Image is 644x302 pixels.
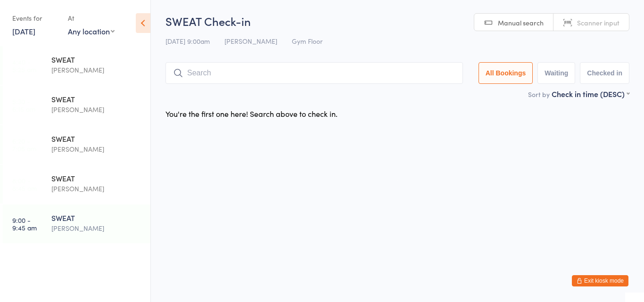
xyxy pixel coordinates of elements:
[572,275,628,286] button: Exit kiosk mode
[12,137,36,152] time: 6:20 - 7:05 am
[165,36,210,46] span: [DATE] 9:00am
[51,54,142,65] div: SWEAT
[51,104,142,115] div: [PERSON_NAME]
[51,173,142,183] div: SWEAT
[12,177,37,192] time: 8:00 - 8:45 am
[3,125,150,164] a: 6:20 -7:05 amSWEAT[PERSON_NAME]
[224,36,277,46] span: [PERSON_NAME]
[51,144,142,155] div: [PERSON_NAME]
[580,62,629,84] button: Checked in
[12,58,36,73] time: 4:40 - 5:25 am
[51,65,142,75] div: [PERSON_NAME]
[479,62,533,84] button: All Bookings
[51,94,142,104] div: SWEAT
[68,10,115,26] div: At
[498,18,544,27] span: Manual search
[165,13,629,29] h2: SWEAT Check-in
[51,133,142,144] div: SWEAT
[12,26,35,36] a: [DATE]
[12,10,58,26] div: Events for
[3,204,150,243] a: 9:00 -9:45 amSWEAT[PERSON_NAME]
[3,86,150,124] a: 5:30 -6:15 amSWEAT[PERSON_NAME]
[537,62,575,84] button: Waiting
[68,26,115,36] div: Any location
[165,62,463,84] input: Search
[3,46,150,85] a: 4:40 -5:25 amSWEAT[PERSON_NAME]
[577,18,619,27] span: Scanner input
[12,216,37,231] time: 9:00 - 9:45 am
[51,223,142,234] div: [PERSON_NAME]
[3,165,150,204] a: 8:00 -8:45 amSWEAT[PERSON_NAME]
[165,108,338,119] div: You're the first one here! Search above to check in.
[51,212,142,223] div: SWEAT
[292,36,322,46] span: Gym Floor
[12,98,35,113] time: 5:30 - 6:15 am
[51,183,142,194] div: [PERSON_NAME]
[528,90,550,99] label: Sort by
[552,89,629,99] div: Check in time (DESC)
